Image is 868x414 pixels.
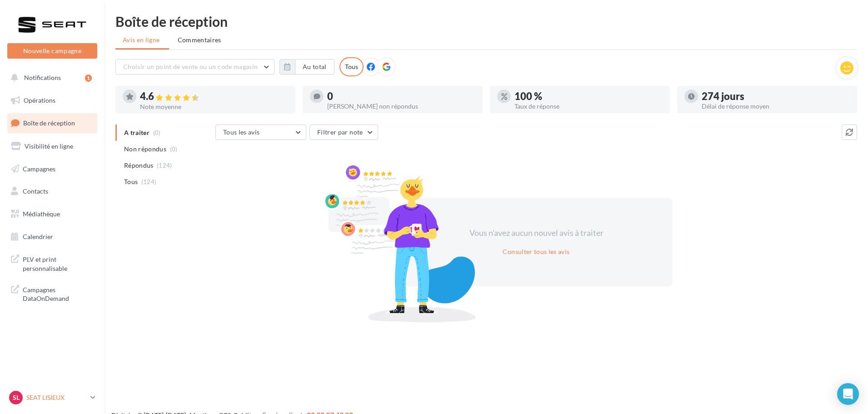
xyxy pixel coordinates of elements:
[140,104,288,110] div: Note moyenne
[25,142,73,150] span: Visibilité en ligne
[5,113,99,133] a: Boîte de réception
[339,57,364,76] div: Tous
[223,128,260,136] span: Tous les avis
[26,393,87,402] p: SEAT LISIEUX
[702,91,850,101] div: 274 jours
[327,103,475,110] div: [PERSON_NAME] non répondus
[124,161,154,170] span: Répondus
[5,160,99,179] a: Campagnes
[85,75,92,82] div: 1
[23,284,94,303] span: Campagnes DataOnDemand
[295,59,334,75] button: Au total
[5,182,99,201] a: Contacts
[279,59,334,75] button: Au total
[23,119,75,127] span: Boîte de réception
[837,383,859,405] div: Open Intercom Messenger
[115,15,857,28] div: Boîte de réception
[309,125,378,140] button: Filtrer par note
[13,393,20,402] span: SL
[5,280,99,307] a: Campagnes DataOnDemand
[24,96,55,104] span: Opérations
[5,205,99,224] a: Médiathèque
[327,91,475,101] div: 0
[5,68,95,87] button: Notifications 1
[23,253,94,273] span: PLV et print personnalisable
[702,103,850,110] div: Délai de réponse moyen
[124,177,138,186] span: Tous
[7,43,97,59] button: Nouvelle campagne
[178,36,221,44] span: Commentaires
[514,103,663,110] div: Taux de réponse
[115,59,274,75] button: Choisir un point de vente ou un code magasin
[170,145,178,153] span: (0)
[514,91,663,101] div: 100 %
[124,145,166,154] span: Non répondus
[140,91,288,102] div: 4.6
[5,249,99,276] a: PLV et print personnalisable
[458,227,614,239] div: Vous n'avez aucun nouvel avis à traiter
[499,246,573,257] button: Consulter tous les avis
[157,162,172,169] span: (124)
[23,187,48,195] span: Contacts
[215,125,306,140] button: Tous les avis
[141,178,157,185] span: (124)
[23,165,55,172] span: Campagnes
[23,210,60,218] span: Médiathèque
[7,389,97,406] a: SL SEAT LISIEUX
[23,233,53,240] span: Calendrier
[5,137,99,156] a: Visibilité en ligne
[24,74,61,81] span: Notifications
[5,91,99,110] a: Opérations
[123,63,258,70] span: Choisir un point de vente ou un code magasin
[5,227,99,246] a: Calendrier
